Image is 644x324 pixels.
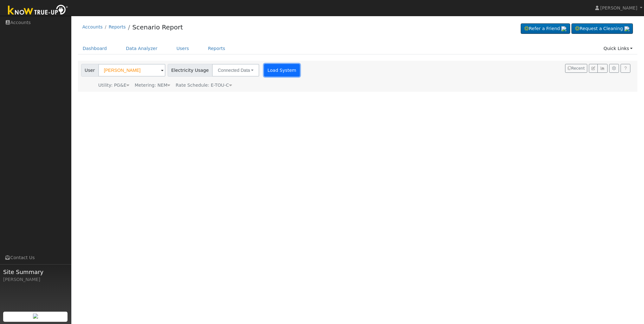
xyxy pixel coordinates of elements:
div: [PERSON_NAME] [3,276,68,283]
a: Request a Cleaning [571,23,633,34]
img: retrieve [624,26,629,31]
span: User [81,64,99,77]
button: Recent [565,64,587,73]
a: Reports [203,43,230,54]
span: Site Summary [3,268,68,276]
span: Alias: HETOUCN [176,83,232,88]
a: Help Link [621,64,630,73]
button: Multi-Series Graph [597,64,607,73]
input: Select a User [98,64,165,77]
img: retrieve [33,314,38,319]
div: Metering: NEM [135,82,170,89]
a: Accounts [82,24,103,29]
img: retrieve [561,26,566,31]
a: Scenario Report [132,23,183,31]
button: Load System [264,64,300,77]
a: Quick Links [599,43,637,54]
a: Reports [109,24,126,29]
button: Edit User [589,64,598,73]
div: Utility: PG&E [98,82,129,89]
img: Know True-Up [5,3,71,18]
a: Users [172,43,194,54]
a: Dashboard [78,43,112,54]
button: Connected Data [212,64,259,77]
a: Refer a Friend [521,23,570,34]
button: Settings [609,64,619,73]
span: [PERSON_NAME] [600,5,637,10]
a: Data Analyzer [121,43,162,54]
span: Electricity Usage [168,64,212,77]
